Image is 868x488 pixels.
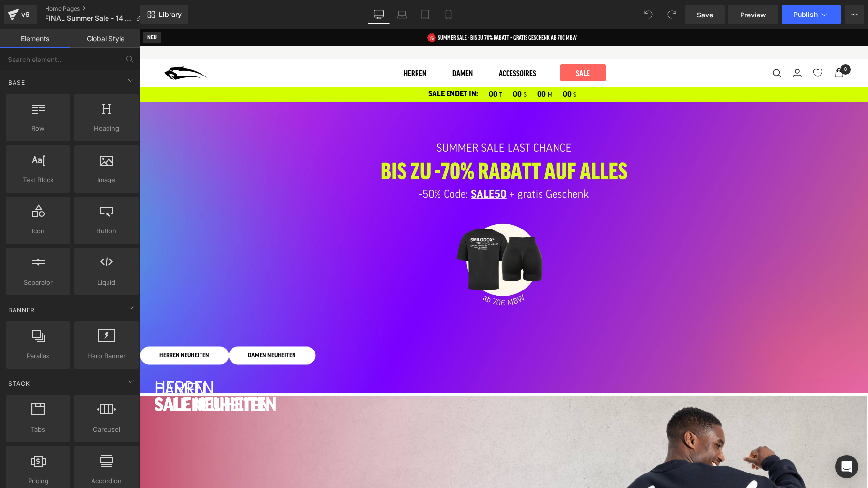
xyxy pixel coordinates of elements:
button: Publish [782,5,841,24]
button: Redo [662,5,682,24]
a: Mobile [437,5,460,24]
span: Text Block [9,175,67,185]
a: Desktop [367,5,390,24]
span: Carousel [77,425,136,435]
span: Hero Banner [77,351,136,361]
div: v6 [19,8,31,21]
span: SALE NEUHEITEN [15,368,130,385]
span: Parallax [9,351,67,361]
span: DAMEN [15,352,65,369]
span: Publish [793,11,818,18]
span: Button [77,226,136,236]
span: Tabs [9,425,67,435]
span: Base [7,78,26,87]
a: Global Style [70,29,140,48]
span: Accordion [77,476,136,486]
span: Icon [9,226,67,236]
span: Pricing [9,476,67,486]
span: Heading [77,123,136,134]
span: Row [9,123,67,134]
a: Laptop [390,5,414,24]
a: Home Pages [45,5,150,13]
a: v6 [4,5,37,24]
button: More [845,5,864,24]
a: New Library [140,5,188,24]
span: Preview [740,10,766,20]
span: Library [159,10,182,19]
span: Stack [7,379,31,388]
span: FINAL Summer Sale - 14.09. [45,15,132,22]
span: Save [697,10,713,20]
span: Banner [7,305,36,315]
div: Open Intercom Messenger [835,455,858,478]
a: Tablet [414,5,437,24]
a: Preview [728,5,778,24]
span: Image [77,175,136,185]
button: Undo [639,5,658,24]
span: Liquid [77,277,136,288]
span: Separator [9,277,67,288]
